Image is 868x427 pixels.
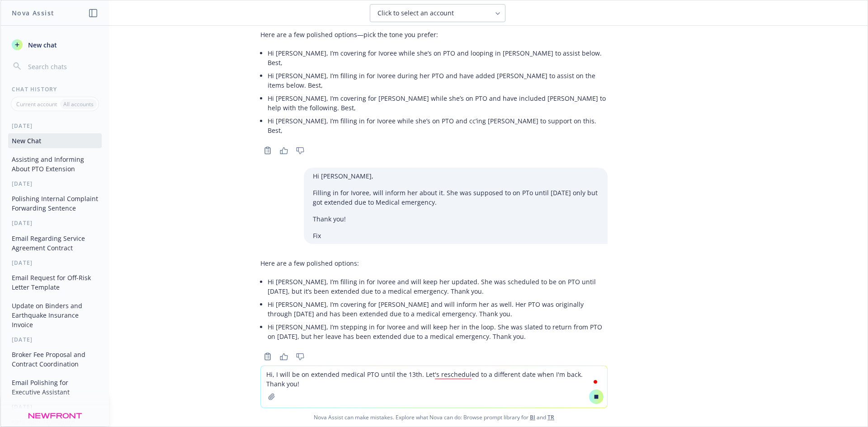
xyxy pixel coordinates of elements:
p: Here are a few polished options: [260,258,608,268]
div: [DATE] [1,336,109,343]
button: Polishing Internal Complaint Forwarding Sentence [8,191,102,216]
textarea: To enrich screen reader interactions, please activate Accessibility in Grammarly extension settings [261,366,607,408]
div: [DATE] [1,403,109,411]
span: Click to select an account [377,9,454,18]
p: Hi [PERSON_NAME], [313,171,599,181]
button: Broker Fee Proposal and Contract Coordination [8,347,102,371]
button: Thumbs down [293,350,307,363]
div: [DATE] [1,219,109,227]
div: Chat History [1,85,109,93]
svg: Copy to clipboard [264,352,272,361]
li: Hi [PERSON_NAME], I’m covering for Ivoree while she’s on PTO and looping in [PERSON_NAME] to assi... [268,47,608,69]
button: Click to select an account [370,4,505,22]
p: Hi [PERSON_NAME], I’m filling in for Ivoree and will keep her updated. She was scheduled to be on... [268,277,608,296]
button: New Chat [8,133,102,148]
button: Email Polishing for Executive Assistant [8,375,102,399]
p: Filling in for Ivoree, will inform her about it. She was supposed to on PTo until [DATE] only but... [313,188,599,207]
p: Thank you! [313,214,599,224]
div: [DATE] [1,122,109,130]
button: Assisting and Informing About PTO Extension [8,152,102,176]
button: New chat [8,37,102,53]
p: All accounts [63,100,94,108]
button: Email Request for Off-Risk Letter Template [8,270,102,295]
div: [DATE] [1,180,109,188]
p: Current account [16,100,57,108]
li: Hi [PERSON_NAME], I’m filling in for Ivoree while she’s on PTO and cc’ing [PERSON_NAME] to suppor... [268,114,608,137]
p: Hi [PERSON_NAME], I’m stepping in for Ivoree and will keep her in the loop. She was slated to ret... [268,322,608,341]
li: Hi [PERSON_NAME], I’m covering for [PERSON_NAME] while she’s on PTO and have included [PERSON_NAM... [268,92,608,114]
a: TR [547,413,554,421]
p: Fix [313,231,599,240]
a: BI [530,413,535,421]
p: Here are a few polished options—pick the tone you prefer: [260,30,608,39]
button: Thumbs down [293,144,307,157]
button: Email Regarding Service Agreement Contract [8,231,102,255]
button: Update on Binders and Earthquake Insurance Invoice [8,298,102,332]
span: Nova Assist can make mistakes. Explore what Nova can do: Browse prompt library for and [4,408,864,427]
li: Hi [PERSON_NAME], I’m filling in for Ivoree during her PTO and have added [PERSON_NAME] to assist... [268,69,608,92]
svg: Copy to clipboard [264,146,272,155]
span: New chat [26,40,57,50]
p: Hi [PERSON_NAME], I’m covering for [PERSON_NAME] and will inform her as well. Her PTO was origina... [268,300,608,319]
input: Search chats [26,60,98,73]
div: [DATE] [1,259,109,267]
h1: Nova Assist [12,8,54,18]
